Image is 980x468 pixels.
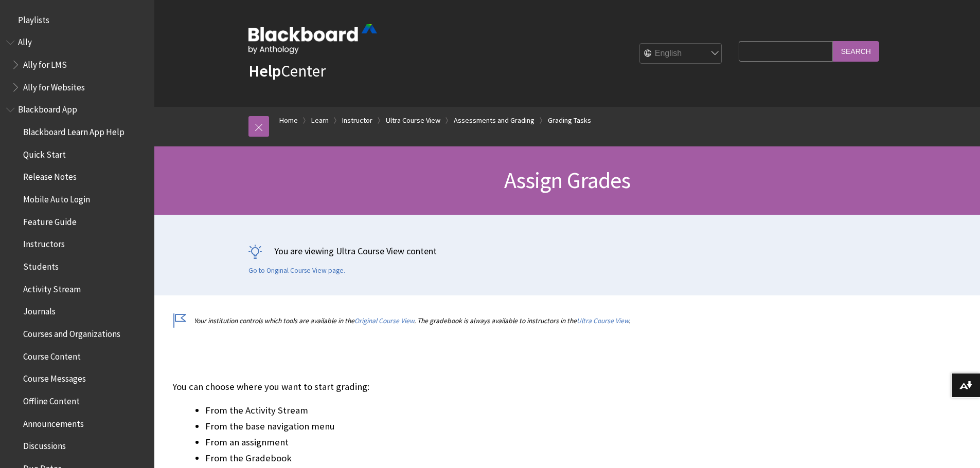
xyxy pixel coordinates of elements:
span: Ally for LMS [23,56,67,70]
li: From the Gradebook [205,451,810,465]
a: Assessments and Grading [454,114,534,127]
select: Site Language Selector [640,44,722,64]
span: Course Messages [23,370,86,384]
span: Mobile Auto Login [23,191,90,204]
p: You are viewing Ultra Course View content [248,245,886,257]
span: Quick Start [23,146,66,160]
nav: Book outline for Anthology Ally Help [6,34,148,96]
span: Assign Grades [504,166,630,194]
span: Feature Guide [23,213,77,227]
span: Instructors [23,236,65,250]
strong: Help [248,61,281,81]
span: Journals [23,303,56,317]
a: HelpCenter [248,61,326,81]
nav: Book outline for Playlists [6,11,148,29]
a: Instructor [342,114,372,127]
li: From the Activity Stream [205,403,810,418]
span: Announcements [23,415,84,429]
span: Ally for Websites [23,79,85,92]
a: Grading Tasks [548,114,591,127]
span: Playlists [18,11,49,25]
span: Activity Stream [23,280,81,294]
span: Courses and Organizations [23,325,120,339]
a: Ultra Course View [577,316,629,325]
span: Course Content [23,348,81,362]
p: You can choose where you want to start grading: [172,380,810,394]
a: Learn [311,114,329,127]
p: Your institution controls which tools are available in the . The gradebook is always available to... [172,316,810,326]
span: Discussions [23,437,66,451]
li: From an assignment [205,435,810,450]
span: Students [23,258,59,272]
span: Release Notes [23,169,77,182]
span: Blackboard App [18,101,77,115]
span: Blackboard Learn App Help [23,123,124,137]
a: Go to Original Course View page. [248,266,345,275]
a: Ultra Course View [386,114,440,127]
a: Home [279,114,298,127]
span: Ally [18,34,32,48]
a: Original Course View [354,316,414,325]
span: Offline Content [23,392,80,406]
li: From the base navigation menu [205,419,810,434]
input: Search [833,41,879,61]
img: Blackboard by Anthology [248,24,377,54]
